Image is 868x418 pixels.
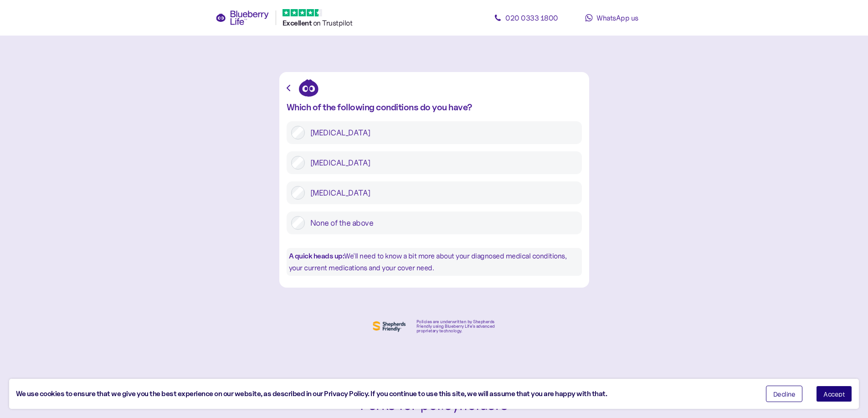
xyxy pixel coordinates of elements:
[505,13,558,22] span: 020 0333 1800
[773,391,796,397] span: Decline
[287,248,582,276] div: We'll need to know a bit more about your diagnosed medical conditions, your current medications a...
[416,320,498,333] div: Policies are underwritten by Shepherds Friendly using Blueberry Life’s advanced proprietary techn...
[816,386,852,402] button: Accept cookies
[823,391,845,397] span: Accept
[596,13,638,22] span: WhatsApp us
[289,252,344,260] b: A quick heads up:
[313,18,353,27] span: on Trustpilot
[305,156,577,170] label: [MEDICAL_DATA]
[485,9,567,27] a: 020 0333 1800
[287,102,582,112] div: Which of the following conditions do you have?
[371,319,407,334] img: Shephers Friendly
[571,9,653,27] a: WhatsApp us
[16,388,752,400] div: We use cookies to ensure that we give you the best experience on our website, as described in our...
[305,186,577,200] label: [MEDICAL_DATA]
[305,126,577,139] label: [MEDICAL_DATA]
[282,19,313,27] span: Excellent ️
[305,216,577,230] label: None of the above
[766,386,803,402] button: Decline cookies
